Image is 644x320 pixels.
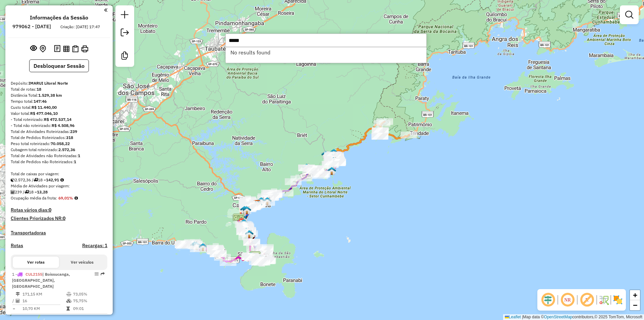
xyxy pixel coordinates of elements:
img: Balsa São sebastião [249,250,261,262]
td: 73,05% [73,291,105,298]
button: Logs desbloquear sessão [53,44,62,54]
strong: 147:46 [34,99,47,104]
span: 1 - [12,272,70,289]
img: P.A FLOR DO CACAU [192,241,201,250]
img: P.A10 ILHA [256,255,265,263]
ul: Option List [226,47,426,57]
strong: 1.529,38 km [38,93,62,98]
i: Cubagem total roteirizado [11,178,15,182]
td: 171,15 KM [22,291,66,298]
strong: R$ 11.440,00 [32,105,57,110]
img: IGHOR RENDRIX ALEIXO [329,148,338,157]
strong: 70.058,22 [51,141,70,146]
li: No results found [226,47,426,57]
img: MAURICIO SANTOS DO PRADO [302,163,311,172]
div: Total de Atividades não Roteirizadas: [11,153,107,159]
div: Valor total: [11,110,107,117]
button: Imprimir Rotas [80,44,90,54]
em: Opções [95,272,99,276]
strong: 239 [70,129,77,134]
span: Ocupação média da frota: [11,195,57,200]
span: − [633,301,637,309]
i: % de utilização do peso [66,292,71,296]
td: 16 [22,298,66,304]
div: Depósito: [11,80,107,86]
div: 239 / 18 = [11,189,107,195]
i: Total de rotas [24,190,29,194]
strong: 0 [63,215,65,221]
a: Leaflet [505,315,521,319]
a: Exibir filtros [623,8,636,21]
h4: Clientes Priorizados NR: [11,216,107,221]
span: + [633,291,637,299]
strong: 142,91 [46,177,59,182]
img: BRUNO REIS DOS SANTOS [243,206,251,215]
a: Nova sessão e pesquisa [118,8,131,23]
strong: 1 [78,153,80,158]
button: Desbloquear Sessão [29,59,89,72]
img: Fluxo de ruas [598,294,609,305]
div: - Total roteirizado: [11,117,107,123]
td: = [12,305,15,312]
a: Zoom out [630,300,640,310]
i: Meta Caixas/viagem: 1,00 Diferença: 141,91 [60,178,64,182]
img: DILSON SALES DE CASTRO [245,230,254,238]
button: Centralizar mapa no depósito ou ponto de apoio [38,44,47,54]
strong: 18 [37,87,41,92]
strong: 69,01% [58,195,73,200]
div: Tempo total: [11,98,107,104]
img: Contorno Sul Tamoios [232,213,245,225]
img: PA.01 CRG IMARUI [252,199,261,208]
td: 09:01 [73,305,105,312]
img: GUILHERME ISRAEL DIAS DURVAL [257,197,266,205]
a: Criar modelo [118,49,131,64]
h6: 979062 - [DATE] [12,24,51,30]
button: Visualizar relatório de Roteirização [62,44,71,53]
i: Total de rotas [34,178,38,182]
img: SAMUEL CARLOS MORAES BORGES [321,150,330,159]
div: Criação: [DATE] 17:47 [58,24,103,30]
strong: R$ 4.508,96 [52,123,74,128]
span: CUL2155 [25,272,42,277]
h4: Recargas: 1 [82,243,107,248]
strong: R$ 472.537,14 [44,117,71,122]
img: LIZA STEFANIE JARDIM DOS SANTOS [190,241,199,250]
span: Ocultar NR [559,292,576,308]
div: Total de Pedidos não Roteirizados: [11,159,107,165]
button: Ver veículos [59,257,105,268]
i: % de utilização da cubagem [66,299,71,303]
span: Exibir rótulo [579,292,595,308]
div: 2.572,36 / 18 = [11,177,107,183]
span: | Boissucanga, [GEOGRAPHIC_DATA], [GEOGRAPHIC_DATA] [12,272,70,289]
img: HENOR FERREIRA PIMENTEL [240,205,249,214]
span: | [522,315,523,319]
img: IMARUI Litoral Norte [253,200,261,209]
strong: IMARUI Litoral Norte [29,81,68,86]
div: Custo total: [11,104,107,110]
strong: 13,28 [37,189,48,194]
h4: Rotas [11,243,23,248]
td: / [12,298,15,304]
i: Total de Atividades [16,299,20,303]
strong: 2.572,36 [58,147,75,152]
div: Média de Atividades por viagem: [11,183,107,189]
div: Total de Atividades Roteirizadas: [11,129,107,135]
button: Ver rotas [13,257,59,268]
img: Daniel Sidnei Perin [251,201,260,210]
div: Map data © contributors,© 2025 TomTom, Microsoft [503,314,644,320]
i: Distância Total [16,292,20,296]
img: GLAUCO [254,200,262,209]
div: Total de caixas por viagem: [11,171,107,177]
a: Exportar sessão [118,26,131,41]
a: OpenStreetMap [544,315,573,319]
td: 75,75% [73,298,105,304]
img: P.A12 CRG [263,197,272,205]
img: BRUNO MARCIO DE JESUS GUIMARAES [327,167,336,175]
em: Rota exportada [101,272,105,276]
img: P.A Ubatuba [329,157,338,166]
img: IURI JESUS RODRIGUES DOS SANTOS - 101 [247,252,255,261]
strong: R$ 477.046,10 [30,111,58,116]
strong: 1 [74,159,76,164]
button: Visualizar Romaneio [71,44,80,54]
div: Total de Pedidos Roteirizados: [11,135,107,141]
